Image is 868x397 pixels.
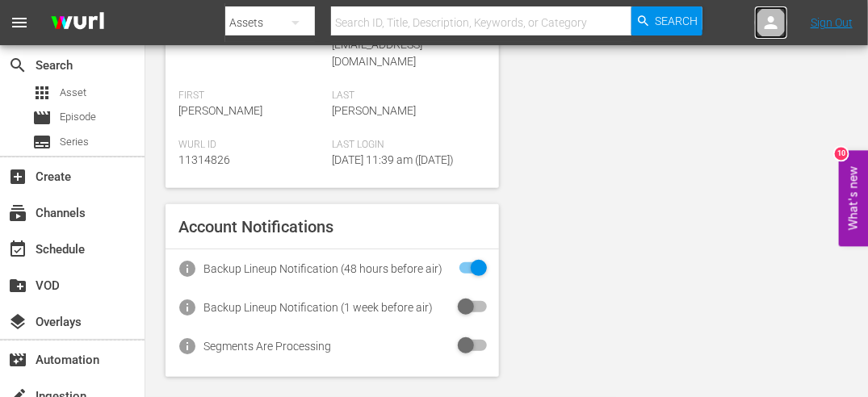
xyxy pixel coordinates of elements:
span: Wurl Id [178,139,324,152]
span: Automation [8,350,27,370]
span: Schedule [8,240,27,259]
span: info [178,259,197,278]
span: menu [10,13,29,32]
div: 10 [835,148,848,161]
span: Last [332,90,477,102]
span: 11314826 [178,153,230,166]
button: Open Feedback Widget [839,151,868,247]
span: Account Notifications [178,217,333,236]
a: Sign Out [811,16,853,29]
span: Channels [8,203,27,223]
span: Last Login [332,139,477,152]
span: [PERSON_NAME][EMAIL_ADDRESS][DOMAIN_NAME] [332,21,422,68]
div: Backup Lineup Notification (48 hours before air) [203,262,442,275]
div: Backup Lineup Notification (1 week before air) [203,301,433,314]
div: Segments Are Processing [203,340,331,353]
span: First [178,90,324,102]
img: ans4CAIJ8jUAAAAAAAAAAAAAAAAAAAAAAAAgQb4GAAAAAAAAAAAAAAAAAAAAAAAAJMjXAAAAAAAAAAAAAAAAAAAAAAAAgAT5G... [39,4,116,42]
span: Episode [60,109,96,125]
span: Overlays [8,312,27,332]
span: Create [8,167,27,186]
span: Asset [32,83,52,102]
span: [DATE] 11:39 am ([DATE]) [332,153,454,166]
span: [PERSON_NAME] [332,104,416,117]
span: Episode [32,108,52,127]
span: Series [32,132,52,152]
span: [PERSON_NAME] [178,104,262,117]
span: VOD [8,276,27,295]
span: Search [656,6,698,36]
span: Asset [60,85,86,101]
button: Search [631,6,702,36]
span: Search [8,56,27,75]
span: info [178,336,197,356]
span: info [178,298,197,317]
span: Series [60,134,89,150]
